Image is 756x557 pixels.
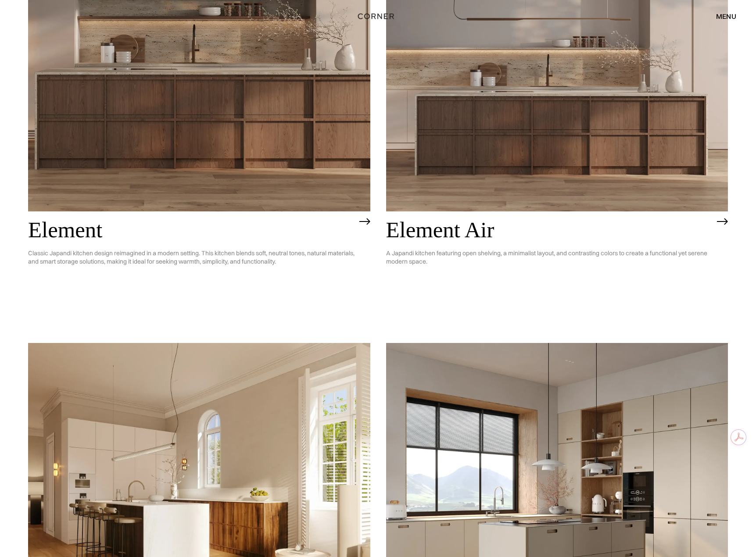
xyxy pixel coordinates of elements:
a: home [336,11,420,22]
div: menu [716,13,736,20]
div: menu [707,9,736,24]
p: A Japandi kitchen featuring open shelving, a minimalist layout, and contrasting colors to create ... [386,243,713,272]
h2: Element Air [386,218,713,243]
p: Classic Japandi kitchen design reimagined in a modern setting. This kitchen blends soft, neutral ... [28,243,355,272]
h2: Element [28,218,355,243]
